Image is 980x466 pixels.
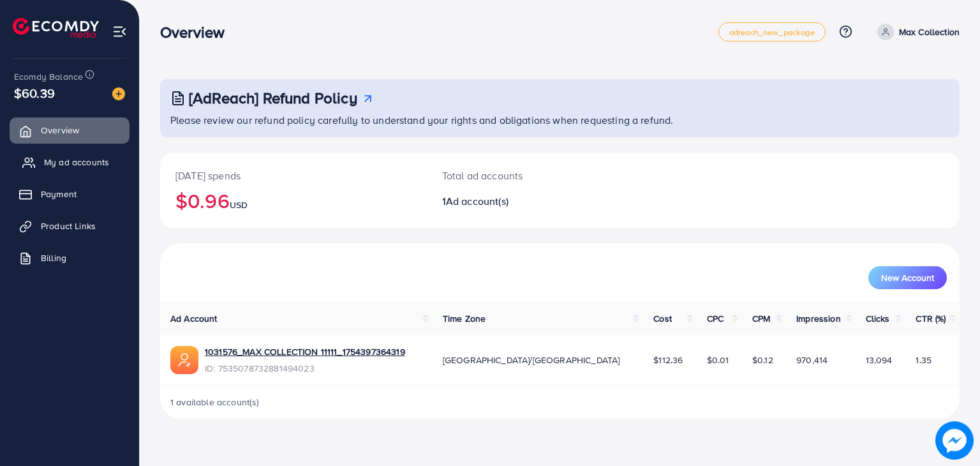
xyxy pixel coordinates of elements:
[446,194,509,208] span: Ad account(s)
[41,124,79,137] span: Overview
[752,354,773,366] span: $0.12
[13,18,99,38] img: logo
[14,84,55,102] span: $60.39
[189,89,357,107] h3: [AdReach] Refund Policy
[718,22,826,41] a: adreach_new_package
[10,181,130,207] a: Payment
[899,24,960,40] p: Max Collection
[10,149,130,175] a: My ad accounts
[868,266,947,289] button: New Account
[796,312,841,325] span: Impression
[796,354,828,366] span: 970,414
[230,199,248,211] span: USD
[872,24,960,40] a: Max Collection
[916,312,946,325] span: CTR (%)
[10,213,130,239] a: Product Links
[205,362,405,375] span: ID: 7535078732881494023
[14,70,83,83] span: Ecomdy Balance
[916,354,932,366] span: 1.35
[729,28,815,36] span: adreach_new_package
[881,273,934,282] span: New Account
[653,354,683,366] span: $112.36
[935,421,974,460] img: image
[44,156,109,169] span: My ad accounts
[41,188,77,200] span: Payment
[707,354,729,366] span: $0.01
[170,396,260,409] span: 1 available account(s)
[41,252,66,264] span: Billing
[175,188,412,213] h2: $0.96
[707,312,724,325] span: CPC
[170,312,218,325] span: Ad Account
[443,354,620,366] span: [GEOGRAPHIC_DATA]/[GEOGRAPHIC_DATA]
[443,312,486,325] span: Time Zone
[10,245,130,271] a: Billing
[442,168,611,183] p: Total ad accounts
[112,87,125,100] img: image
[205,345,405,358] a: 1031576_MAX COLLECTION 11111_1754397364319
[160,23,235,41] h3: Overview
[10,117,130,143] a: Overview
[170,112,952,128] p: Please review our refund policy carefully to understand your rights and obligations when requesti...
[112,24,127,39] img: menu
[175,168,412,183] p: [DATE] spends
[866,354,893,366] span: 13,094
[442,195,611,207] h2: 1
[752,312,770,325] span: CPM
[170,346,198,374] img: ic-ads-acc.e4c84228.svg
[41,220,96,232] span: Product Links
[653,312,672,325] span: Cost
[866,312,890,325] span: Clicks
